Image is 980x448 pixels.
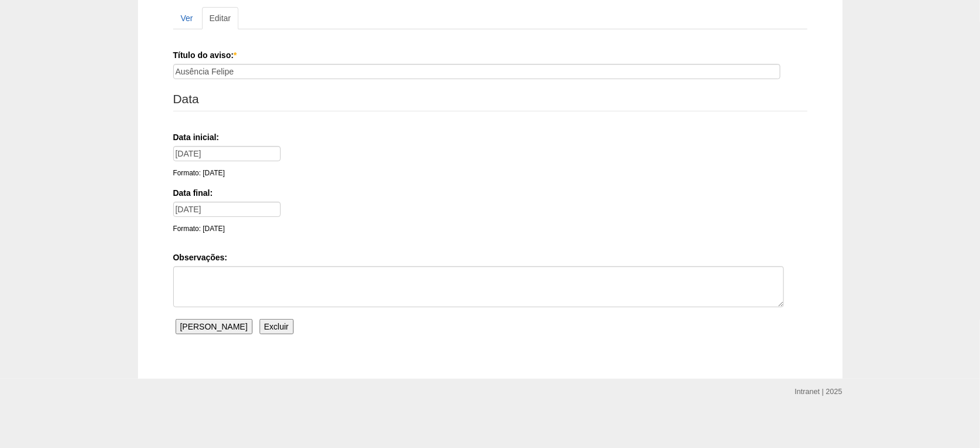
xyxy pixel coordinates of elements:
a: Ver [173,7,201,29]
div: Formato: [DATE] [173,167,284,179]
label: Observações: [173,252,807,263]
div: Intranet | 2025 [795,386,843,398]
a: Editar [202,7,239,29]
label: Título do aviso: [173,49,807,61]
input: [PERSON_NAME] [176,319,252,334]
legend: Data [173,87,807,111]
div: Formato: [DATE] [173,223,284,235]
input: Excluir [260,319,294,334]
label: Data final: [173,187,803,199]
span: Este campo é obrigatório. [234,50,237,60]
label: Data inicial: [173,131,803,143]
